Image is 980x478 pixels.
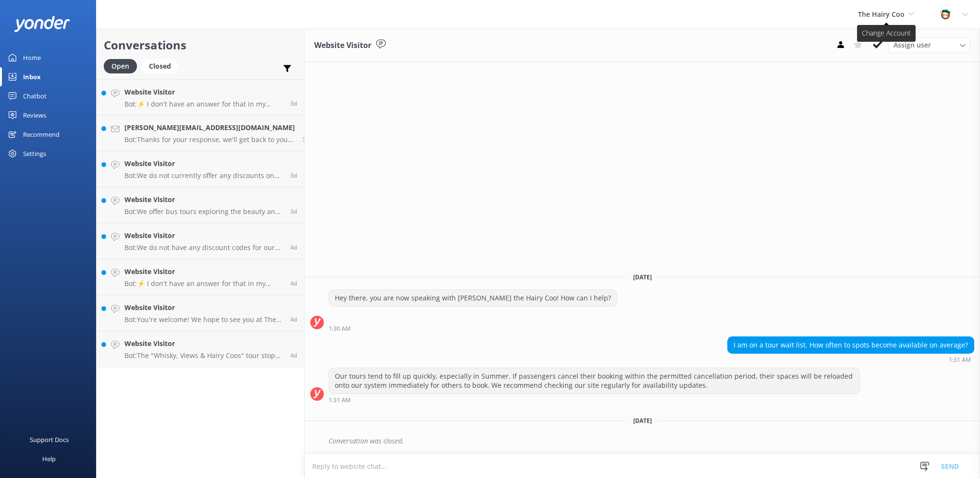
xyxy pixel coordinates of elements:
span: The Hairy Coo [858,10,905,19]
h4: Website Visitor [124,194,283,205]
div: Home [23,48,41,67]
h2: Conversations [104,36,297,54]
div: 01:31am 15-Aug-2025 (UTC +01:00) Europe/Dublin [329,396,860,403]
span: 06:48am 14-Aug-2025 (UTC +01:00) Europe/Dublin [290,315,297,323]
a: Website VisitorBot:The "Whisky, Views & Hairy Coos" tour stops at the [GEOGRAPHIC_DATA].4d [97,331,304,367]
div: Assign User [889,37,970,53]
div: Hey there, you are now speaking with [PERSON_NAME] the Hairy Coo! How can I help? [329,290,617,306]
h4: Website Visitor [124,338,283,349]
span: [DATE] [627,417,658,425]
a: Website VisitorBot:We do not currently offer any discounts on our multi-day tours, unless promoti... [97,151,304,187]
p: Bot: We do not currently offer any discounts on our multi-day tours, unless promotions are highli... [124,171,283,180]
a: Website VisitorBot:We offer bus tours exploring the beauty and history of [GEOGRAPHIC_DATA], all ... [97,187,304,223]
p: Bot: We do not have any discount codes for our multi-day tours, including the 3-day tour. However... [124,243,283,252]
div: Settings [23,144,46,163]
span: 08:30pm 14-Aug-2025 (UTC +01:00) Europe/Dublin [290,99,297,108]
h3: Website Visitor [314,39,371,52]
span: [DATE] [627,273,658,281]
a: Website VisitorBot:⚡ I don't have an answer for that in my knowledge base. Please try and rephras... [97,79,304,115]
div: Chatbot [23,86,47,106]
p: Bot: ⚡ I don't have an answer for that in my knowledge base. Please try and rephrase your questio... [124,279,283,288]
span: 09:16am 14-Aug-2025 (UTC +01:00) Europe/Dublin [290,279,297,287]
h4: Website Visitor [124,158,283,169]
div: Help [42,449,56,468]
div: 01:30am 15-Aug-2025 (UTC +01:00) Europe/Dublin [329,325,617,332]
span: 06:43pm 14-Aug-2025 (UTC +01:00) Europe/Dublin [290,171,297,179]
div: Reviews [23,106,46,125]
div: I am on a tour wait list. How often to spots become available on average? [728,337,974,353]
h4: Website Visitor [124,230,283,241]
h4: Website Visitor [124,266,283,277]
span: Assign user [894,40,931,50]
strong: 1:31 AM [949,357,971,363]
p: Bot: We offer bus tours exploring the beauty and history of [GEOGRAPHIC_DATA], all departing from... [124,207,283,216]
h4: Website Visitor [124,302,283,313]
div: 01:31am 15-Aug-2025 (UTC +01:00) Europe/Dublin [727,356,974,363]
span: 11:09am 14-Aug-2025 (UTC +01:00) Europe/Dublin [290,243,297,251]
div: Our tours tend to fill up quickly, especially in Summer. If passengers cancel their booking withi... [329,368,859,394]
img: yonder-white-logo.png [14,16,70,32]
h4: [PERSON_NAME][EMAIL_ADDRESS][DOMAIN_NAME] [124,122,295,133]
a: Website VisitorBot:⚡ I don't have an answer for that in my knowledge base. Please try and rephras... [97,259,304,295]
span: 03:54am 14-Aug-2025 (UTC +01:00) Europe/Dublin [290,351,297,359]
strong: 1:30 AM [329,326,351,332]
div: Recommend [23,125,60,144]
p: Bot: You're welcome! We hope to see you at The Hairy Coo soon! [124,315,283,324]
div: 2025-08-18T15:00:01.002 [310,433,974,449]
p: Bot: ⚡ I don't have an answer for that in my knowledge base. Please try and rephrase your questio... [124,100,283,108]
strong: 1:31 AM [329,397,351,403]
img: 457-1738239164.png [938,7,953,22]
div: Support Docs [30,430,69,449]
div: Open [104,59,137,73]
h4: Website Visitor [124,87,283,97]
span: 07:08pm 14-Aug-2025 (UTC +01:00) Europe/Dublin [302,135,309,143]
a: Website VisitorBot:We do not have any discount codes for our multi-day tours, including the 3-day... [97,223,304,259]
a: [PERSON_NAME][EMAIL_ADDRESS][DOMAIN_NAME]Bot:Thanks for your response, we'll get back to you as s... [97,115,304,151]
a: Website VisitorBot:You're welcome! We hope to see you at The Hairy Coo soon!4d [97,295,304,331]
p: Bot: The "Whisky, Views & Hairy Coos" tour stops at the [GEOGRAPHIC_DATA]. [124,351,283,360]
p: Bot: Thanks for your response, we'll get back to you as soon as we can during opening hours. [124,135,295,144]
div: Conversation was closed. [329,433,974,449]
a: Open [104,60,142,71]
div: Closed [142,59,178,73]
div: Inbox [23,67,41,86]
span: 04:54pm 14-Aug-2025 (UTC +01:00) Europe/Dublin [290,207,297,215]
a: Closed [142,60,183,71]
